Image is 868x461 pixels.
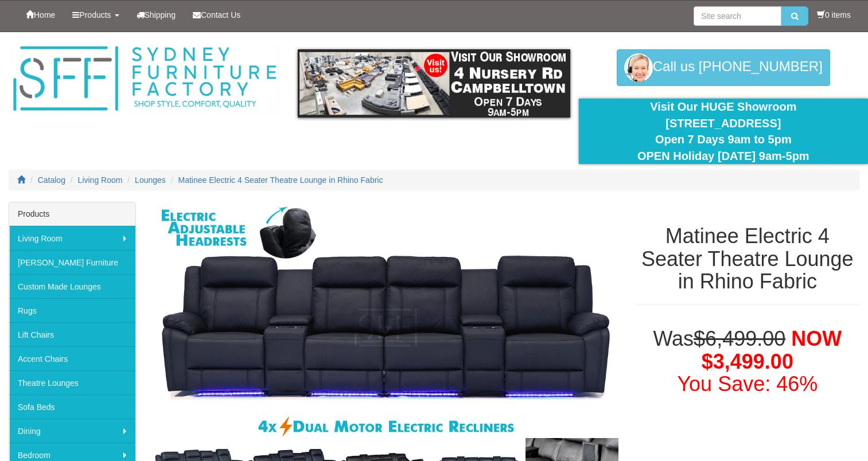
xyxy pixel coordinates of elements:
a: Living Room [78,175,123,185]
a: Catalog [38,175,65,185]
a: [PERSON_NAME] Furniture [9,250,135,274]
a: Custom Made Lounges [9,274,135,298]
a: Matinee Electric 4 Seater Theatre Lounge in Rhino Fabric [178,175,383,185]
li: 0 items [817,9,851,21]
a: Home [17,1,64,29]
a: Rugs [9,298,135,322]
img: Sydney Furniture Factory [9,44,281,114]
span: Contact Us [201,10,240,19]
font: You Save: 46% [677,372,818,396]
input: Site search [694,6,781,26]
a: Dining [9,419,135,443]
span: NOW $3,499.00 [702,327,842,373]
a: Products [64,1,127,29]
a: Lift Chairs [9,322,135,346]
img: showroom.gif [298,49,570,118]
h1: Was [636,327,859,396]
div: Visit Our HUGE Showroom [STREET_ADDRESS] Open 7 Days 9am to 5pm OPEN Holiday [DATE] 9am-5pm [587,99,859,164]
div: Products [9,202,135,226]
a: Lounges [135,175,166,185]
a: Shipping [128,1,185,29]
a: Contact Us [184,1,249,29]
del: $6,499.00 [694,327,785,350]
a: Living Room [9,226,135,250]
span: Home [34,10,55,19]
span: Products [79,10,111,19]
a: Accent Chairs [9,346,135,370]
a: Sofa Beds [9,394,135,419]
span: Shipping [145,10,176,19]
h1: Matinee Electric 4 Seater Theatre Lounge in Rhino Fabric [636,225,859,293]
a: Theatre Lounges [9,370,135,394]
